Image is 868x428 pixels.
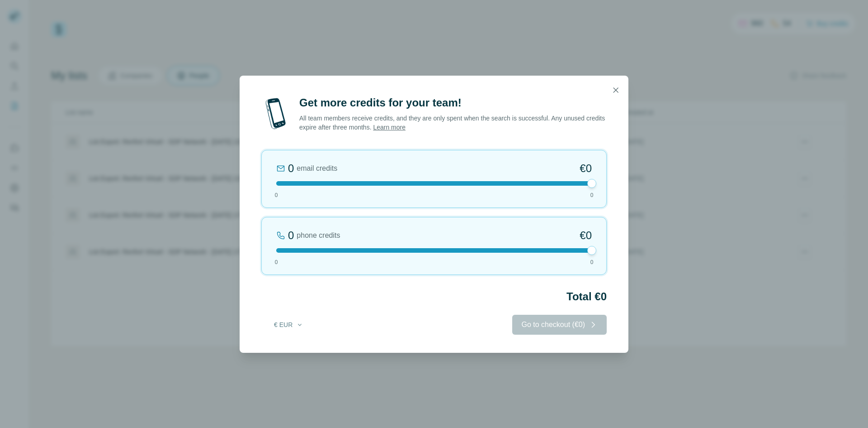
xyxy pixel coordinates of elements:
[297,230,340,241] span: phone credits
[261,289,607,304] h2: Total €0
[288,161,294,176] div: 0
[275,258,278,266] span: 0
[268,317,310,333] button: € EUR
[373,124,406,131] a: Learn more
[590,258,594,266] span: 0
[590,191,594,199] span: 0
[299,114,607,132] p: All team members receive credits, and they are only spent when the search is successful. Any unus...
[275,191,278,199] span: 0
[580,228,592,243] span: €0
[261,96,290,132] img: mobile-phone
[288,228,294,243] div: 0
[297,163,337,174] span: email credits
[580,161,592,176] span: €0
